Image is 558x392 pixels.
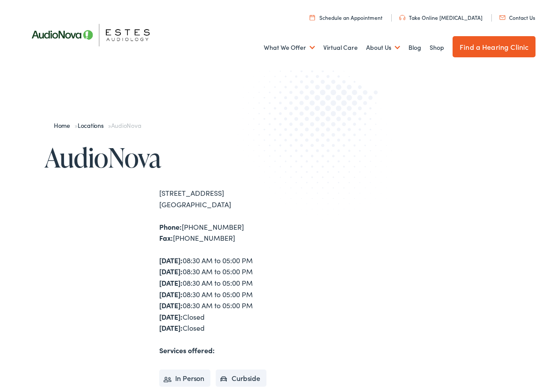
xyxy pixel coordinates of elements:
a: Shop [430,31,444,64]
strong: Phone: [159,222,182,231]
strong: [DATE]: [159,289,183,299]
a: What We Offer [264,31,315,64]
img: utility icon [499,15,506,20]
div: [STREET_ADDRESS] [GEOGRAPHIC_DATA] [159,187,279,210]
strong: [DATE]: [159,255,183,265]
img: utility icon [399,15,405,20]
strong: [DATE]: [159,266,183,276]
span: » » [54,121,141,130]
strong: Services offered: [159,345,215,355]
li: Curbside [216,370,266,387]
span: AudioNova [111,121,141,130]
strong: [DATE]: [159,278,183,287]
h1: AudioNova [45,143,279,172]
a: Take Online [MEDICAL_DATA] [399,14,483,21]
a: Contact Us [499,14,535,21]
a: About Us [366,31,400,64]
a: Locations [78,121,108,130]
a: Virtual Care [323,31,358,64]
li: In Person [159,370,211,387]
a: Find a Hearing Clinic [453,36,536,57]
strong: [DATE]: [159,312,183,321]
a: Blog [408,31,421,64]
strong: Fax: [159,233,173,243]
a: Home [54,121,75,130]
strong: [DATE]: [159,323,183,332]
div: 08:30 AM to 05:00 PM 08:30 AM to 05:00 PM 08:30 AM to 05:00 PM 08:30 AM to 05:00 PM 08:30 AM to 0... [159,255,279,334]
a: Schedule an Appointment [310,14,382,21]
div: [PHONE_NUMBER] [PHONE_NUMBER] [159,221,279,244]
strong: [DATE]: [159,300,183,310]
img: utility icon [310,15,315,20]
